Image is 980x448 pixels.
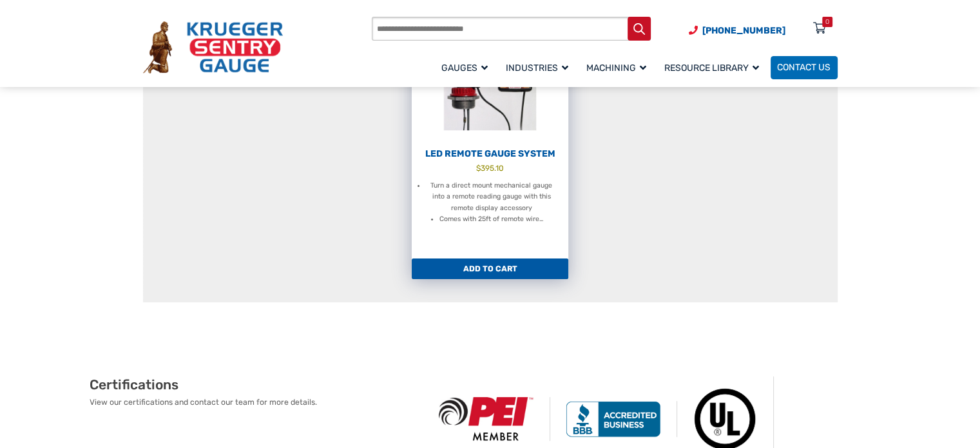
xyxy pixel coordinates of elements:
span: Machining [586,63,646,73]
span: Gauges [441,63,488,73]
div: 0 [825,17,829,27]
img: Krueger Sentry Gauge [143,21,283,73]
a: Machining [580,54,658,81]
span: $ [476,164,481,173]
a: LED Remote Gauge System $395.10 Turn a direct mount mechanical gauge into a remote reading gauge ... [412,22,568,259]
h2: LED Remote Gauge System [412,148,568,160]
span: [PHONE_NUMBER] [702,25,785,36]
a: Contact Us [771,56,838,79]
h2: Certifications [90,376,423,393]
a: Phone Number (920) 434-8860 [689,24,785,37]
a: Industries [499,54,580,81]
img: BBB [550,401,677,437]
span: Industries [506,63,568,73]
bdi: 395.10 [476,164,504,173]
span: Resource Library [664,63,759,73]
img: PEI Member [423,397,550,441]
li: Comes with 25ft of remote wire… [439,213,543,224]
a: Gauges [435,54,499,81]
li: Turn a direct mount mechanical gauge into a remote reading gauge with this remote display accessory [426,180,557,213]
a: Add to cart: “LED Remote Gauge System” [412,258,568,279]
span: Contact Us [777,63,831,73]
a: Resource Library [658,54,771,81]
p: View our certifications and contact our team for more details. [90,396,423,408]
